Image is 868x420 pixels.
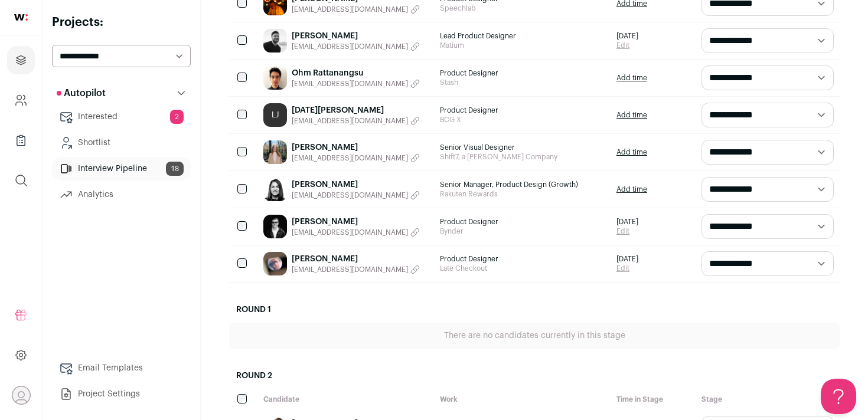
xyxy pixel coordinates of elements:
a: Projects [7,46,35,74]
button: [EMAIL_ADDRESS][DOMAIN_NAME] [292,79,420,88]
a: Edit [616,41,638,50]
button: [EMAIL_ADDRESS][DOMAIN_NAME] [292,5,420,14]
img: e6fde85ba254a2825cb01271db5f707139e971d1c44ecf4fa7993339f413c679 [263,178,287,201]
button: [EMAIL_ADDRESS][DOMAIN_NAME] [292,265,420,274]
a: Project Settings [52,382,191,406]
a: Edit [616,264,638,273]
span: [DATE] [616,31,638,41]
a: Company and ATS Settings [7,86,35,114]
p: Autopilot [57,86,106,100]
a: Ohm Rattanangsu [292,67,420,79]
a: Edit [616,227,638,236]
span: Late Checkout [440,264,605,273]
a: Add time [616,185,647,194]
span: [EMAIL_ADDRESS][DOMAIN_NAME] [292,79,408,88]
a: Add time [616,73,647,83]
a: Add time [616,147,647,157]
div: There are no candidates currently in this stage [229,323,840,349]
span: 18 [166,162,184,176]
span: Product Designer [440,106,605,115]
a: [DATE][PERSON_NAME] [292,104,420,116]
iframe: Help Scout Beacon - Open [821,379,856,414]
h2: Round 2 [229,363,840,389]
span: [DATE] [616,254,638,264]
button: Open dropdown [12,386,31,405]
a: Interview Pipeline18 [52,157,191,181]
span: Stash [440,78,605,87]
span: [EMAIL_ADDRESS][DOMAIN_NAME] [292,5,408,14]
span: BCG X [440,115,605,124]
div: Work [434,389,611,410]
span: Product Designer [440,68,605,78]
a: Add time [616,110,647,120]
button: [EMAIL_ADDRESS][DOMAIN_NAME] [292,42,420,51]
span: Senior Visual Designer [440,143,605,152]
span: Lead Product Designer [440,31,605,41]
span: Speechlab [440,4,605,13]
a: Shortlist [52,131,191,155]
span: [EMAIL_ADDRESS][DOMAIN_NAME] [292,42,408,51]
span: [EMAIL_ADDRESS][DOMAIN_NAME] [292,191,408,200]
span: Rakuten Rewards [440,189,605,199]
a: LJ [263,103,287,127]
a: [PERSON_NAME] [292,216,420,228]
a: Email Templates [52,356,191,380]
button: [EMAIL_ADDRESS][DOMAIN_NAME] [292,116,420,126]
a: [PERSON_NAME] [292,253,420,265]
span: Product Designer [440,254,605,264]
span: Senior Manager, Product Design (Growth) [440,180,605,189]
img: wellfound-shorthand-0d5821cbd27db2630d0214b213865d53afaa358527fdda9d0ea32b1df1b89c2c.svg [14,14,28,21]
button: [EMAIL_ADDRESS][DOMAIN_NAME] [292,153,420,163]
span: [EMAIL_ADDRESS][DOMAIN_NAME] [292,116,408,126]
span: [DATE] [616,217,638,227]
h2: Projects: [52,14,191,31]
button: [EMAIL_ADDRESS][DOMAIN_NAME] [292,191,420,200]
a: [PERSON_NAME] [292,142,420,153]
div: Stage [696,389,840,410]
a: Interested2 [52,105,191,129]
a: [PERSON_NAME] [292,30,420,42]
span: [EMAIL_ADDRESS][DOMAIN_NAME] [292,228,408,237]
a: Analytics [52,183,191,206]
button: [EMAIL_ADDRESS][DOMAIN_NAME] [292,228,420,237]
button: Autopilot [52,81,191,105]
span: [EMAIL_ADDRESS][DOMAIN_NAME] [292,265,408,274]
div: Candidate [257,389,434,410]
div: Time in Stage [611,389,696,410]
span: Bynder [440,227,605,236]
a: [PERSON_NAME] [292,179,420,191]
span: [EMAIL_ADDRESS][DOMAIN_NAME] [292,153,408,163]
a: Company Lists [7,126,35,155]
span: Product Designer [440,217,605,227]
img: b006dfc30f96c40bbc65a8a2535d06f7c1f5aa8a6ae6b732132dd1c167a80723.jpg [263,215,287,238]
img: 96e8c7d31716aeccc465560957bafb54b96196274d0c38b668ad00c7331e3a7a.jpg [263,140,287,164]
h2: Round 1 [229,297,840,323]
img: ca608fa6533c392e15b62a0a180b79420a735d1d4f93515ef63ce5c09dde5a10 [263,66,287,90]
img: b7b20a9e677e2d4cdb336451e85794e65e846e46dcb202edc0e22cd49438b152 [263,252,287,275]
span: 2 [170,110,184,124]
span: Matium [440,41,605,50]
span: Shift7, a [PERSON_NAME] Company [440,152,605,162]
img: 563562b9729d69246db256e2454f1f7be113febcbc0604a189388e156f63fcb0 [263,29,287,52]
